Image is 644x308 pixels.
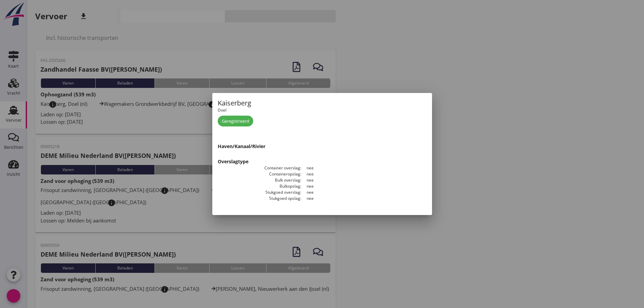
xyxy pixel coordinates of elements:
font: Geregistreerd [222,118,249,124]
font: nee [307,195,314,201]
font: Haven/Kanaal/Rivier [218,143,265,149]
font: nee [307,171,314,177]
font: nee [307,177,314,183]
font: Container overslag [264,165,300,171]
font: Bulkopslag [280,183,300,189]
font: Overslagtype [218,158,248,165]
font: Doel [218,107,226,113]
font: Containeropslag [269,171,300,177]
font: nee [307,189,314,195]
font: Kaiserberg [218,98,251,108]
font: nee [307,165,314,171]
font: Stukgoed overslag [265,189,300,195]
font: nee [307,183,314,189]
font: Stukgoed opslag [269,195,300,201]
font: Bulk overslag [275,177,300,183]
font: dichtbij [391,97,456,105]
